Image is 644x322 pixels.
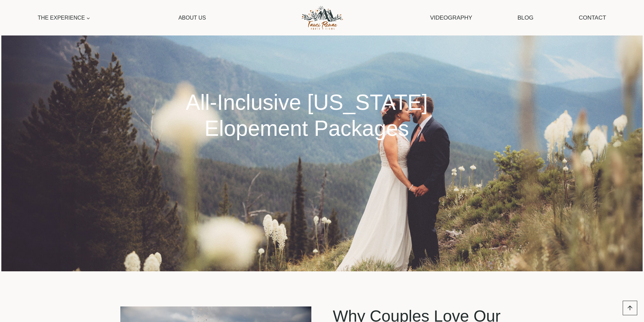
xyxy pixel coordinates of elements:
[514,9,537,26] a: Blog
[575,9,610,26] a: Contact
[427,9,610,26] nav: Secondary
[34,10,94,25] a: The Experience
[427,9,476,26] a: Videography
[623,301,637,315] a: Scroll to top
[34,10,209,25] nav: Primary
[170,90,444,142] h1: All-Inclusive [US_STATE] Elopement Packages
[294,4,350,32] img: Tami Renae Photo & Films Logo
[175,10,209,25] a: About Us
[38,14,91,22] span: The Experience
